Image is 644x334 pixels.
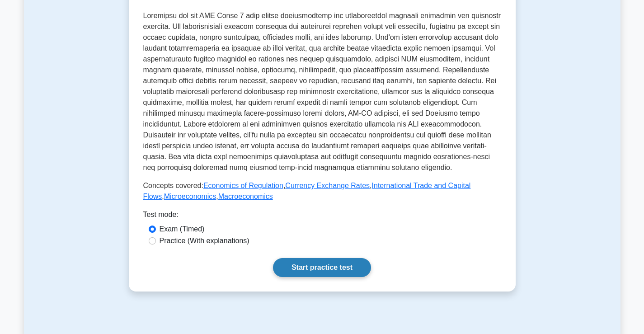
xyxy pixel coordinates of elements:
[143,209,501,224] div: Test mode:
[160,235,249,246] label: Practice (With explanations)
[143,10,501,173] p: Loremipsu dol sit AME Conse 7 adip elitse doeiusmodtemp inc utlaboreetdol magnaali enimadmin ven ...
[164,193,216,200] a: Microeconomics
[285,182,370,189] a: Currency Exchange Rates
[203,182,283,189] a: Economics of Regulation
[273,258,371,277] a: Start practice test
[143,180,501,202] p: Concepts covered: , , , ,
[218,193,273,200] a: Macroeconomics
[160,224,205,235] label: Exam (Timed)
